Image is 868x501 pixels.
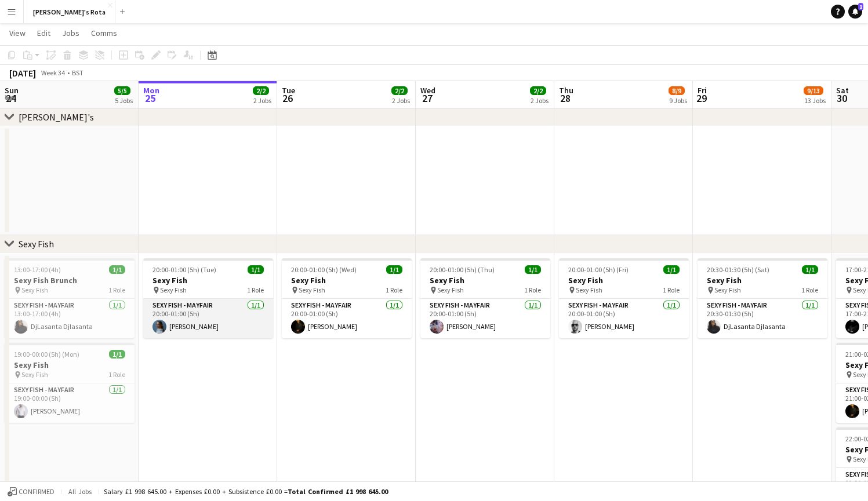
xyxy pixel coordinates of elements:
[14,265,61,274] span: 13:00-17:00 (4h)
[669,86,685,95] span: 8/9
[559,258,689,338] app-job-card: 20:00-01:00 (5h) (Fri)1/1Sexy Fish Sexy Fish1 RoleSEXY FISH - MAYFAIR1/120:00-01:00 (5h)[PERSON_N...
[109,265,125,274] span: 1/1
[253,96,271,105] div: 2 Jobs
[714,286,741,294] span: Sexy Fish
[392,96,410,105] div: 2 Jobs
[420,258,550,338] app-job-card: 20:00-01:00 (5h) (Thu)1/1Sexy Fish Sexy Fish1 RoleSEXY FISH - MAYFAIR1/120:00-01:00 (5h)[PERSON_N...
[62,28,79,38] span: Jobs
[152,265,216,274] span: 20:00-01:00 (5h) (Tue)
[5,383,135,423] app-card-role: SEXY FISH - MAYFAIR1/119:00-00:00 (5h)[PERSON_NAME]
[143,275,273,286] h3: Sexy Fish
[576,286,602,294] span: Sexy Fish
[32,25,55,41] a: Edit
[108,286,125,294] span: 1 Role
[143,258,273,338] app-job-card: 20:00-01:00 (5h) (Tue)1/1Sexy Fish Sexy Fish1 RoleSEXY FISH - MAYFAIR1/120:00-01:00 (5h)[PERSON_N...
[282,258,412,338] app-job-card: 20:00-01:00 (5h) (Wed)1/1Sexy Fish Sexy Fish1 RoleSEXY FISH - MAYFAIR1/120:00-01:00 (5h)[PERSON_N...
[21,370,48,379] span: Sexy Fish
[669,96,687,105] div: 9 Jobs
[57,25,84,41] a: Jobs
[19,111,94,123] div: [PERSON_NAME]'s
[86,25,122,41] a: Comms
[280,92,295,105] span: 26
[801,286,818,294] span: 1 Role
[437,286,464,294] span: Sexy Fish
[531,96,549,105] div: 2 Jobs
[420,299,550,338] app-card-role: SEXY FISH - MAYFAIR1/120:00-01:00 (5h)[PERSON_NAME]
[6,485,56,498] button: Confirmed
[559,299,689,338] app-card-role: SEXY FISH - MAYFAIR1/120:00-01:00 (5h)[PERSON_NAME]
[524,286,541,294] span: 1 Role
[282,299,412,338] app-card-role: SEXY FISH - MAYFAIR1/120:00-01:00 (5h)[PERSON_NAME]
[114,86,130,95] span: 5/5
[559,85,573,96] span: Thu
[663,286,680,294] span: 1 Role
[160,286,187,294] span: Sexy Fish
[530,86,546,95] span: 2/2
[141,92,159,105] span: 25
[391,86,408,95] span: 2/2
[698,258,827,338] app-job-card: 20:30-01:30 (5h) (Sat)1/1Sexy Fish Sexy Fish1 RoleSEXY FISH - MAYFAIR1/120:30-01:30 (5h)DjLasanta...
[568,265,629,274] span: 20:00-01:00 (5h) (Fri)
[698,299,827,338] app-card-role: SEXY FISH - MAYFAIR1/120:30-01:30 (5h)DjLasanta Djlasanta
[696,92,707,105] span: 29
[5,343,135,423] app-job-card: 19:00-00:00 (5h) (Mon)1/1Sexy Fish Sexy Fish1 RoleSEXY FISH - MAYFAIR1/119:00-00:00 (5h)[PERSON_N...
[247,286,264,294] span: 1 Role
[291,265,357,274] span: 20:00-01:00 (5h) (Wed)
[420,85,435,96] span: Wed
[104,487,388,496] div: Salary £1 998 645.00 + Expenses £0.00 + Subsistence £0.00 =
[559,275,689,286] h3: Sexy Fish
[282,275,412,286] h3: Sexy Fish
[802,265,818,274] span: 1/1
[66,487,94,496] span: All jobs
[420,275,550,286] h3: Sexy Fish
[5,275,135,286] h3: Sexy Fish Brunch
[419,92,435,105] span: 27
[804,86,823,95] span: 9/13
[288,487,388,496] span: Total Confirmed £1 998 645.00
[143,85,159,96] span: Mon
[72,68,83,77] div: BST
[19,238,54,250] div: Sexy Fish
[248,265,264,274] span: 1/1
[299,286,325,294] span: Sexy Fish
[5,85,19,96] span: Sun
[3,92,19,105] span: 24
[663,265,680,274] span: 1/1
[525,265,541,274] span: 1/1
[698,85,707,96] span: Fri
[707,265,769,274] span: 20:30-01:30 (5h) (Sat)
[386,265,402,274] span: 1/1
[698,275,827,286] h3: Sexy Fish
[430,265,495,274] span: 20:00-01:00 (5h) (Thu)
[19,488,55,496] span: Confirmed
[21,286,48,294] span: Sexy Fish
[14,350,79,359] span: 19:00-00:00 (5h) (Mon)
[5,25,30,41] a: View
[848,5,862,19] a: 1
[108,370,125,379] span: 1 Role
[253,86,269,95] span: 2/2
[5,360,135,370] h3: Sexy Fish
[282,85,295,96] span: Tue
[91,28,117,38] span: Comms
[836,85,849,96] span: Sat
[9,28,26,38] span: View
[804,96,826,105] div: 13 Jobs
[9,67,36,79] div: [DATE]
[5,258,135,338] app-job-card: 13:00-17:00 (4h)1/1Sexy Fish Brunch Sexy Fish1 RoleSEXY FISH - MAYFAIR1/113:00-17:00 (4h)DjLasant...
[115,96,133,105] div: 5 Jobs
[38,68,67,77] span: Week 34
[386,286,402,294] span: 1 Role
[858,3,863,10] span: 1
[37,28,50,38] span: Edit
[109,350,125,359] span: 1/1
[834,92,849,105] span: 30
[24,1,115,23] button: [PERSON_NAME]'s Rota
